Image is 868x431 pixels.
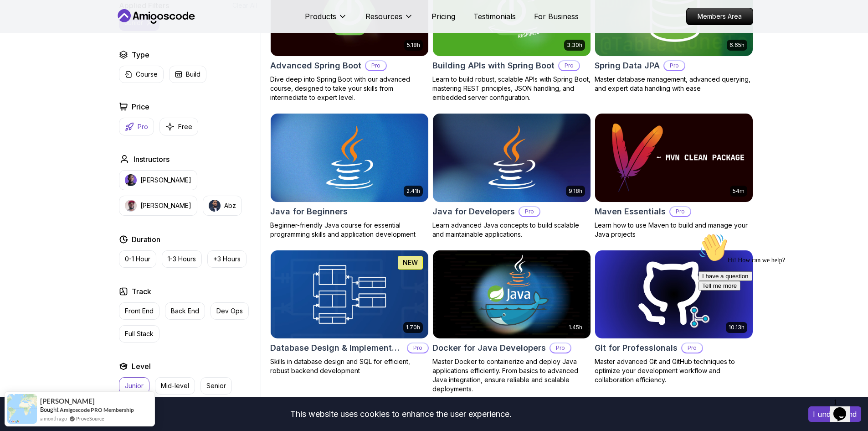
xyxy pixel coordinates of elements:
[595,113,753,239] a: Maven Essentials card54mMaven EssentialsProLearn how to use Maven to build and manage your Java p...
[140,201,191,210] p: [PERSON_NAME]
[211,302,249,320] button: Dev Ops
[808,406,861,422] button: Accept cookies
[433,114,591,202] img: Java for Developers card
[206,381,226,390] p: Senior
[431,11,455,22] a: Pricing
[365,11,413,29] button: Resources
[162,250,202,268] button: 1-3 Hours
[165,302,205,320] button: Back End
[186,70,200,79] p: Build
[733,187,745,195] p: 54m
[595,205,666,218] h2: Maven Essentials
[664,61,684,70] p: Pro
[271,114,428,202] img: Java for Beginners card
[432,357,591,394] p: Master Docker to containerize and deploy Java applications efficiently. From basics to advanced J...
[213,254,241,264] p: +3 Hours
[161,381,189,390] p: Mid-level
[200,377,232,395] button: Senior
[271,250,428,339] img: Database Design & Implementation card
[270,205,348,218] h2: Java for Beginners
[119,250,156,268] button: 0-1 Hour
[270,342,403,354] h2: Database Design & Implementation
[132,361,151,372] h2: Level
[4,27,90,34] span: Hi! How can we help?
[4,4,168,61] div: 👋Hi! How can we help?I have a questionTell me more
[203,196,242,216] button: instructor imgAbz
[432,221,591,239] p: Learn advanced Java concepts to build scalable and maintainable applications.
[7,394,37,424] img: provesource social proof notification image
[132,101,149,112] h2: Price
[567,42,582,49] p: 3.30h
[830,395,859,422] iframe: chat widget
[178,122,192,131] p: Free
[159,118,198,135] button: Free
[432,59,555,72] h2: Building APIs with Spring Boot
[407,42,420,49] p: 5.18h
[686,8,753,25] a: Members Area
[224,201,236,210] p: Abz
[406,187,420,195] p: 2.41h
[4,42,57,52] button: I have a question
[595,250,753,385] a: Git for Professionals card10.13hGit for ProfessionalsProMaster advanced Git and GitHub techniques...
[432,205,515,218] h2: Java for Developers
[595,342,678,354] h2: Git for Professionals
[60,406,134,413] a: Amigoscode PRO Membership
[569,324,582,331] p: 1.45h
[670,207,690,216] p: Pro
[132,234,160,245] h2: Duration
[550,343,570,353] p: Pro
[432,75,591,102] p: Learn to build robust, scalable APIs with Spring Boot, mastering REST principles, JSON handling, ...
[559,61,579,70] p: Pro
[682,343,702,353] p: Pro
[270,113,429,239] a: Java for Beginners card2.41hJava for BeginnersBeginner-friendly Java course for essential program...
[595,221,753,239] p: Learn how to use Maven to build and manage your Java projects
[270,75,429,102] p: Dive deep into Spring Boot with our advanced course, designed to take your skills from intermedia...
[207,250,247,268] button: +3 Hours
[76,415,104,422] a: ProveSource
[155,377,195,395] button: Mid-level
[138,122,148,131] p: Pro
[595,75,753,93] p: Master database management, advanced querying, and expert data handling with ease
[270,221,429,239] p: Beginner-friendly Java course for essential programming skills and application development
[40,406,59,413] span: Bought
[595,250,753,339] img: Git for Professionals card
[40,415,67,422] span: a month ago
[136,70,158,79] p: Course
[305,11,347,29] button: Products
[169,66,206,83] button: Build
[4,4,33,33] img: :wave:
[4,52,46,61] button: Tell me more
[270,357,429,375] p: Skills in database design and SQL for efficient, robust backend development
[125,200,137,212] img: instructor img
[40,397,95,405] span: [PERSON_NAME]
[119,302,159,320] button: Front End
[119,196,197,216] button: instructor img[PERSON_NAME]
[119,170,197,190] button: instructor img[PERSON_NAME]
[171,306,199,316] p: Back End
[432,250,591,394] a: Docker for Java Developers card1.45hDocker for Java DevelopersProMaster Docker to containerize an...
[687,8,753,25] p: Members Area
[125,174,137,186] img: instructor img
[695,229,859,390] iframe: chat widget
[595,59,660,72] h2: Spring Data JPA
[534,11,579,22] a: For Business
[595,357,753,384] p: Master advanced Git and GitHub techniques to optimize your development workflow and collaboration...
[403,258,418,267] p: NEW
[134,154,169,165] h2: Instructors
[519,207,539,216] p: Pro
[569,187,582,195] p: 9.18h
[305,11,336,22] p: Products
[473,11,516,22] a: Testimonials
[408,343,428,353] p: Pro
[365,11,402,22] p: Resources
[270,250,429,376] a: Database Design & Implementation card1.70hNEWDatabase Design & ImplementationProSkills in databas...
[119,118,154,135] button: Pro
[7,404,795,424] div: This website uses cookies to enhance the user experience.
[270,59,361,72] h2: Advanced Spring Boot
[132,49,149,60] h2: Type
[132,286,151,297] h2: Track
